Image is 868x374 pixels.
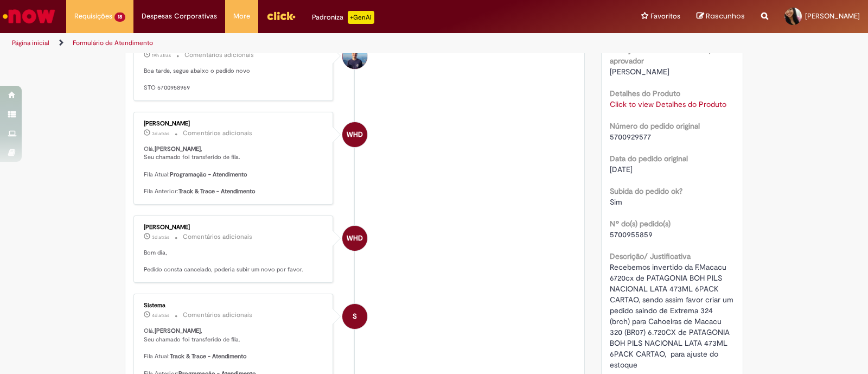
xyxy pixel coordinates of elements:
[144,145,324,196] p: Olá, , Seu chamado foi transferido de fila. Fila Atual: Fila Anterior:
[706,11,745,21] span: Rascunhos
[610,154,688,163] b: Data do pedido original
[348,11,374,24] p: +GenAi
[312,11,374,24] div: Padroniza
[610,121,700,131] b: Número do pedido original
[152,52,171,59] span: 19h atrás
[170,352,247,360] b: Track & Trace - Atendimento
[74,11,112,22] span: Requisições
[142,11,217,22] span: Despesas Corporativas
[610,230,653,239] span: 5700955859
[144,224,324,231] div: [PERSON_NAME]
[342,122,367,147] div: Weslley Henrique Dutra
[152,312,169,319] time: 26/09/2025 17:13:31
[178,187,256,195] b: Track & Trace - Atendimento
[144,67,324,92] p: Boa tarde, segue abaixo o pedido novo STO 5700958969
[114,12,125,22] span: 18
[8,33,571,53] ul: Trilhas de página
[610,67,669,77] span: [PERSON_NAME]
[650,11,680,22] span: Favoritos
[347,122,363,148] span: WHD
[155,145,201,153] b: [PERSON_NAME]
[805,11,860,21] span: [PERSON_NAME]
[353,303,357,329] span: S
[610,132,651,142] span: 5700929577
[610,251,691,261] b: Descrição/ Justificativa
[183,232,252,242] small: Comentários adicionais
[610,99,726,109] a: Click to view Detalhes do Produto
[610,262,736,370] span: Recebemos invertido da F.Macacu 6720cx de PATAGONIA BOH PILS NACIONAL LATA 473ML 6PACK CARTAO, se...
[610,197,622,207] span: Sim
[183,129,252,138] small: Comentários adicionais
[12,39,49,47] a: Página inicial
[342,44,367,69] div: Leonardo Maruyama Spagni
[144,302,324,309] div: Sistema
[152,130,169,137] time: 27/09/2025 10:39:17
[170,170,247,179] b: Programação - Atendimento
[1,5,57,27] img: ServiceNow
[610,186,682,196] b: Subida do pedido ok?
[152,52,171,59] time: 29/09/2025 13:47:04
[152,312,169,319] span: 4d atrás
[152,234,169,240] time: 27/09/2025 10:39:14
[152,130,169,137] span: 3d atrás
[144,249,324,274] p: Bom dia, Pedido consta cancelado, poderia subir um novo por favor.
[697,11,745,22] a: Rascunhos
[155,327,201,335] b: [PERSON_NAME]
[610,34,732,66] b: Nome do GPP (Gerente Regional de Planejamento e Performance) aprovador
[266,8,296,24] img: click_logo_yellow_360x200.png
[610,88,680,98] b: Detalhes do Produto
[610,219,671,229] b: Nº do(s) pedido(s)
[73,39,153,47] a: Formulário de Atendimento
[183,310,252,320] small: Comentários adicionais
[152,234,169,240] span: 3d atrás
[610,164,633,174] span: [DATE]
[184,50,254,60] small: Comentários adicionais
[342,226,367,251] div: Weslley Henrique Dutra
[144,121,324,127] div: [PERSON_NAME]
[347,225,363,251] span: WHD
[342,304,367,329] div: System
[233,11,250,22] span: More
